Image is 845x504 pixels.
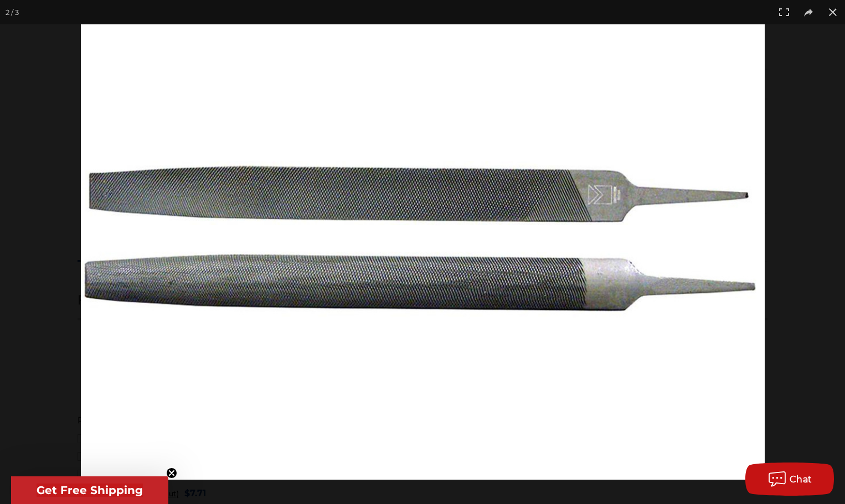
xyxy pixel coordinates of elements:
span: Chat [790,474,812,485]
div: Get Free ShippingClose teaser [11,476,168,504]
button: Chat [745,463,834,496]
img: Half_Round_File_Bastard_Cut__54925.1570197393.jpg [81,24,765,480]
span: Get Free Shipping [37,484,143,497]
button: Close teaser [166,467,177,479]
